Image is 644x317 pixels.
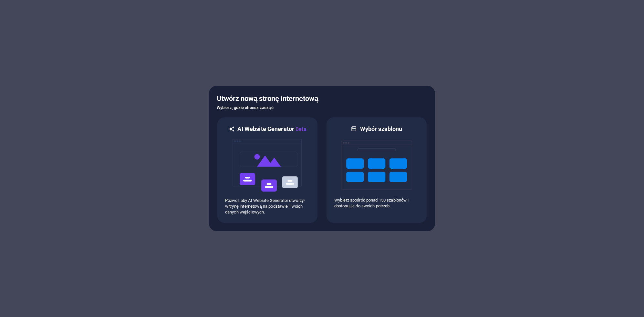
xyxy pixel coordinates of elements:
p: Pozwól, aby AI Website Generator utworzył witrynę internetową na podstawie Twoich danych wejściow... [225,198,310,215]
p: Wybierz spośród ponad 150 szablonów i dostosuj je do swoich potrzeb. [334,197,419,209]
div: AI Website GeneratorBetaaiPozwól, aby AI Website Generator utworzył witrynę internetową na podsta... [217,117,318,223]
span: Beta [294,126,306,132]
h6: AI Website Generator [237,125,306,133]
img: ai [232,133,303,198]
h5: Utwórz nową stronę internetową [217,94,427,104]
h6: Wybór szablonu [360,125,402,133]
h6: Wybierz, gdzie chcesz zacząć [217,104,427,112]
div: Wybór szablonuWybierz spośród ponad 150 szablonów i dostosuj je do swoich potrzeb. [326,117,427,223]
